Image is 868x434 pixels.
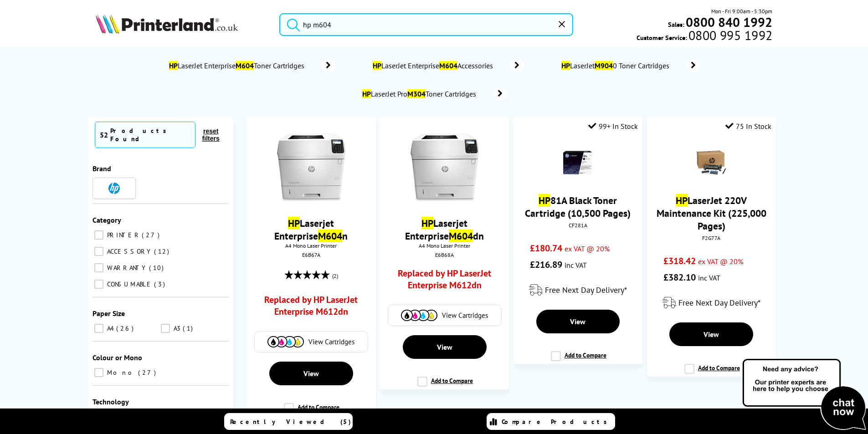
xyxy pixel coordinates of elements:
div: CF281A [520,222,636,229]
mark: M604 [318,230,342,242]
span: 10 [149,264,166,272]
span: Colour or Mono [92,353,142,362]
span: 52 [100,130,108,139]
a: Replaced by HP LaserJet Enterprise M612dn [263,294,359,322]
mark: M604 [236,61,254,70]
label: Add to Compare [417,377,473,394]
a: HPLaserJet EnterpriseM604Toner Cartridges [168,59,335,72]
input: Mono 27 [94,368,103,377]
mark: HP [169,61,178,70]
a: HPLaserjet EnterpriseM604n [274,217,348,242]
a: Replaced by HP LaserJet Enterprise M612dn [396,267,493,296]
span: 1 [183,324,195,332]
span: WARRANTY [105,264,148,272]
input: PRINTER 27 [94,230,103,240]
a: View [669,322,753,346]
div: 75 In Stock [725,122,771,131]
span: (2) [332,267,338,285]
span: Category [92,215,121,225]
input: A3 1 [161,324,170,333]
div: modal_delivery [652,290,771,316]
img: HP [108,183,120,194]
span: Technology [92,397,129,406]
a: View [536,310,620,333]
span: 12 [154,247,171,255]
span: A4 [105,324,115,332]
a: HPLaserJet EnterpriseM604Accessories [372,59,524,72]
label: Add to Compare [551,351,606,368]
mark: HP [373,61,381,70]
img: Cartridges [401,310,437,321]
span: Customer Service: [637,31,772,42]
input: CONSUMABLE 3 [94,280,103,289]
span: 27 [142,231,162,239]
a: View [403,335,487,359]
span: Brand [92,164,111,173]
a: 0800 840 1992 [684,18,772,26]
mark: M304 [407,89,426,98]
span: View [303,369,319,378]
span: ACCESSORY [105,247,153,255]
a: HPLaserJetM9040 Toner Cartridges [560,59,700,72]
input: WARRANTY 10 [94,263,103,272]
span: LaserJet Enterprise Accessories [372,61,497,70]
input: Search product or brand [279,13,573,36]
span: View [437,342,452,352]
span: inc VAT [565,260,587,270]
span: LaserJet 0 Toner Cartridges [560,61,673,70]
mark: M604 [439,61,457,70]
img: Cartridges [267,336,304,347]
span: Free Next Day Delivery* [545,285,627,295]
span: ex VAT @ 20% [565,244,610,253]
span: ex VAT @ 20% [698,257,743,266]
span: £318.42 [663,255,696,267]
span: 27 [138,368,158,377]
a: View Cartridges [393,310,497,321]
div: Products Found [110,127,190,143]
span: A4 Mono Laser Printer [385,242,504,249]
mark: HP [362,89,371,98]
a: HPLaserJet ProM304Toner Cartridges [361,87,507,100]
span: Mono [105,368,137,377]
span: LaserJet Pro Toner Cartridges [361,89,480,98]
span: CONSUMABLE [105,280,153,288]
button: reset filters [195,127,226,143]
span: View Cartridges [308,337,354,346]
input: ACCESSORY 12 [94,247,103,256]
span: View [570,317,586,326]
label: Add to Compare [684,364,740,381]
img: Open Live Chat window [740,357,868,432]
b: 0800 840 1992 [686,14,772,31]
span: A3 [171,324,182,332]
span: A4 Mono Laser Printer [251,242,371,249]
a: HP81A Black Toner Cartridge (10,500 Pages) [525,194,631,220]
span: View Cartridges [442,311,488,320]
span: Mon - Fri 9:00am - 5:30pm [711,7,772,15]
div: F2G77A [654,235,769,241]
div: E6B67A [253,251,369,258]
span: inc VAT [698,273,720,282]
mark: M904 [595,61,613,70]
span: £382.10 [663,271,696,283]
span: £216.89 [530,259,562,271]
span: View [704,330,719,339]
div: E6B68A [387,251,502,258]
span: £180.74 [530,242,562,254]
img: HP-LaserJet-Printer-220V-Maintenance-Kit-F2G77A-small.png [695,147,727,179]
mark: M604 [449,230,473,242]
div: 99+ In Stock [588,122,638,131]
mark: HP [421,217,433,230]
a: HPLaserjet EnterpriseM604dn [405,217,484,242]
a: Compare Products [487,413,615,430]
img: hp-m630-cf281a-small.jpg [562,147,594,179]
span: 0800 995 1992 [687,31,772,40]
label: Add to Compare [284,403,339,420]
span: LaserJet Enterprise Toner Cartridges [168,61,308,70]
span: Paper Size [92,309,125,318]
a: Printerland Logo [96,14,268,36]
a: View Cartridges [259,336,363,347]
a: View [269,362,353,385]
mark: HP [288,217,300,230]
mark: HP [676,194,688,207]
a: HPLaserJet 220V Maintenance Kit (225,000 Pages) [657,194,766,232]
